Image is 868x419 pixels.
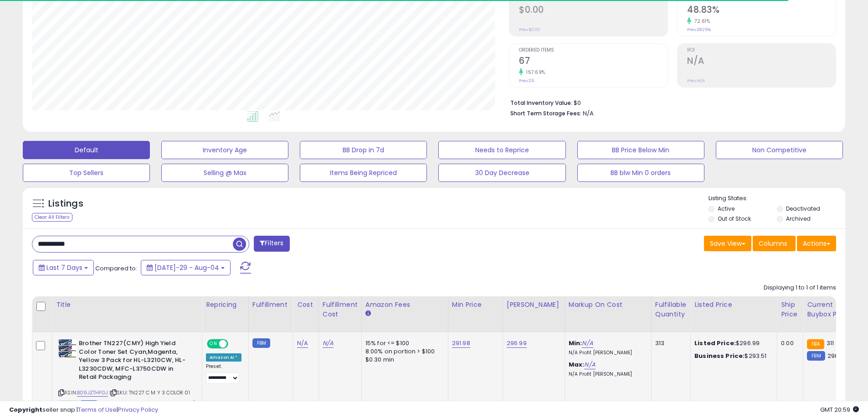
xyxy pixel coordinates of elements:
[365,300,444,310] div: Amazon Fees
[687,48,836,53] span: ROI
[569,350,644,356] p: N/A Profit [PERSON_NAME]
[577,141,704,159] button: BB Price Below Min
[820,405,859,414] span: 2025-08-12 20:59 GMT
[569,371,644,378] p: N/A Profit [PERSON_NAME]
[510,97,829,108] li: $0
[694,339,736,347] b: Listed Price:
[161,141,288,159] button: Inventory Age
[519,27,540,32] small: Prev: $0.00
[709,194,845,203] p: Listing States:
[704,236,751,251] button: Save View
[510,99,572,107] b: Total Inventory Value:
[687,78,705,83] small: Prev: N/A
[827,339,834,347] span: 311
[323,300,358,319] div: Fulfillment Cost
[77,389,108,397] a: B09JZTHFGJ
[753,236,796,251] button: Columns
[438,164,565,182] button: 30 Day Decrease
[694,339,770,347] div: $296.99
[694,300,773,310] div: Listed Price
[365,339,441,347] div: 15% for <= $100
[323,339,334,348] a: N/A
[781,300,799,319] div: Ship Price
[95,264,137,273] span: Compared to:
[764,284,836,292] div: Displaying 1 to 1 of 1 items
[297,300,315,310] div: Cost
[58,400,79,408] span: All listings currently available for purchase on Amazon
[227,340,241,348] span: OFF
[687,27,711,32] small: Prev: 28.29%
[807,351,825,361] small: FBM
[569,339,582,347] b: Min:
[78,405,117,414] a: Terms of Use
[154,263,219,272] span: [DATE]-29 - Aug-04
[807,300,854,319] div: Current Buybox Price
[584,360,595,369] a: N/A
[365,347,441,356] div: 8.00% on portion > $100
[452,300,499,310] div: Min Price
[507,300,561,310] div: [PERSON_NAME]
[510,109,581,117] b: Short Term Storage Fees:
[206,353,241,362] div: Amazon AI *
[759,239,787,248] span: Columns
[109,389,190,396] span: | SKU: TN227 C M Y 3 COLOR 01
[797,236,836,251] button: Actions
[523,69,545,76] small: 157.69%
[786,205,820,212] label: Deactivated
[655,339,683,347] div: 313
[716,141,843,159] button: Non Competitive
[365,310,371,318] small: Amazon Fees.
[79,339,190,384] b: Brother TN227(CMY) High Yield Color Toner Set Cyan,Magenta, Yellow 3 Pack for HL-L3210CW, HL-L323...
[252,338,270,348] small: FBM
[786,215,811,222] label: Archived
[254,236,289,252] button: Filters
[582,339,593,348] a: N/A
[48,197,83,210] h5: Listings
[56,300,198,310] div: Title
[694,352,770,360] div: $293.51
[807,339,824,349] small: FBA
[569,360,585,369] b: Max:
[519,48,668,53] span: Ordered Items
[655,300,687,319] div: Fulfillable Quantity
[32,213,72,222] div: Clear All Filters
[519,5,668,17] h2: $0.00
[58,339,77,357] img: 515zKjs1tuL._SL40_.jpg
[300,164,427,182] button: Items Being Repriced
[577,164,704,182] button: BB blw Min 0 orders
[452,339,470,348] a: 291.98
[118,405,158,414] a: Privacy Policy
[9,405,42,414] strong: Copyright
[9,406,158,414] div: seller snap | |
[694,352,745,360] b: Business Price:
[365,356,441,364] div: $0.30 min
[297,339,308,348] a: N/A
[569,300,647,310] div: Markup on Cost
[206,300,245,310] div: Repricing
[23,164,150,182] button: Top Sellers
[46,263,82,272] span: Last 7 Days
[206,363,241,384] div: Preset:
[687,5,836,17] h2: 48.83%
[33,260,94,275] button: Last 7 Days
[438,141,565,159] button: Needs to Reprice
[81,400,97,408] span: FBM
[687,56,836,68] h2: N/A
[252,300,289,310] div: Fulfillment
[300,141,427,159] button: BB Drop in 7d
[691,18,710,25] small: 72.61%
[507,339,527,348] a: 296.99
[208,340,219,348] span: ON
[781,339,796,347] div: 0.00
[718,205,734,212] label: Active
[519,56,668,68] h2: 67
[161,164,288,182] button: Selling @ Max
[141,260,231,275] button: [DATE]-29 - Aug-04
[23,141,150,159] button: Default
[565,296,651,332] th: The percentage added to the cost of goods (COGS) that forms the calculator for Min & Max prices.
[718,215,751,222] label: Out of Stock
[583,109,594,118] span: N/A
[827,352,847,360] span: 296.99
[519,78,534,83] small: Prev: 26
